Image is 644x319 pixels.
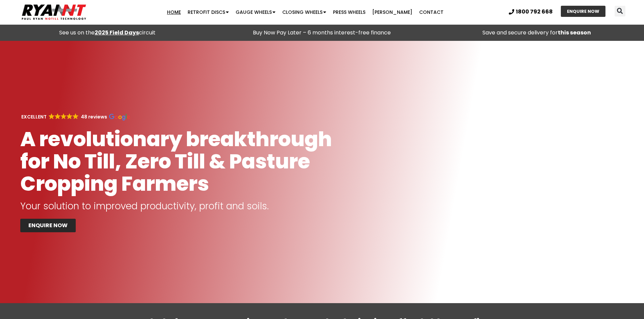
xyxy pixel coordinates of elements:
a: Home [164,5,184,19]
a: EXCELLENT GoogleGoogleGoogleGoogleGoogle 48 reviews Google [20,113,130,120]
strong: EXCELLENT [21,113,47,120]
strong: this season [558,29,591,36]
img: Google [67,113,72,119]
p: Buy Now Pay Later – 6 months interest-free finance [218,28,426,37]
a: ENQUIRE NOW [20,219,76,232]
img: Google [61,113,67,119]
a: Gauge Wheels [232,5,279,19]
a: Retrofit Discs [184,5,232,19]
span: ENQUIRE NOW [567,9,599,14]
img: Google [49,113,54,119]
a: Contact [416,5,447,19]
img: Ryan NT logo [20,2,88,23]
span: Your solution to improved productivity, profit and soils. [20,200,269,213]
span: ENQUIRE NOW [28,223,68,228]
a: [PERSON_NAME] [369,5,416,19]
a: Closing Wheels [279,5,330,19]
a: 1800 792 668 [509,9,553,15]
div: See us on the circuit [3,28,211,37]
img: Google [73,113,78,119]
strong: 48 reviews [81,113,107,120]
div: Search [615,6,625,17]
a: 2025 Field Days [95,29,139,36]
nav: Menu [125,5,485,19]
a: ENQUIRE NOW [561,6,605,17]
img: Google [109,114,130,121]
h1: A revolutionary breakthrough for No Till, Zero Till & Pasture Cropping Farmers [20,128,352,195]
img: Google [55,113,61,119]
p: Save and secure delivery for [433,28,641,37]
a: Press Wheels [330,5,369,19]
span: 1800 792 668 [516,9,553,15]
